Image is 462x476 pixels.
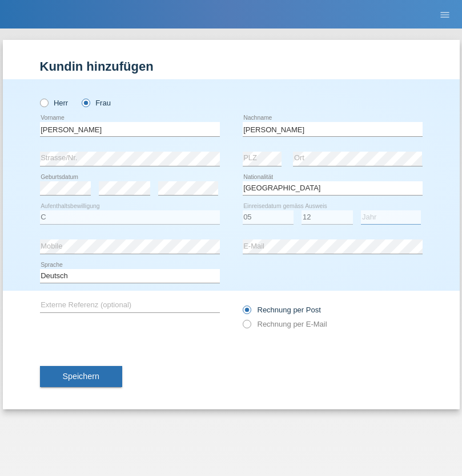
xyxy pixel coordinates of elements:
a: menu [433,11,456,18]
span: Speichern [63,372,99,381]
h1: Kundin hinzufügen [40,59,423,74]
label: Frau [82,99,111,107]
label: Rechnung per E-Mail [243,320,327,328]
input: Rechnung per Post [243,306,250,320]
label: Herr [40,99,69,107]
i: menu [439,9,451,21]
input: Rechnung per E-Mail [243,320,250,334]
input: Frau [82,99,89,106]
label: Rechnung per Post [243,306,321,314]
button: Speichern [40,366,122,388]
input: Herr [40,99,47,106]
